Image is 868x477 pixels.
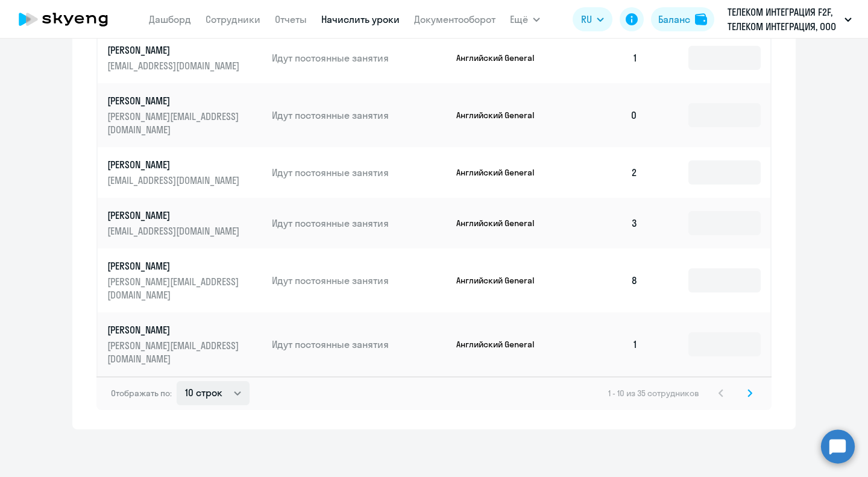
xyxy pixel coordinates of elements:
[272,216,447,230] p: Идут постоянные занятия
[651,7,714,31] button: Балансbalance
[414,13,495,25] a: Документооборот
[107,209,242,222] p: [PERSON_NAME]
[456,275,547,286] p: Английский General
[695,13,707,25] img: balance
[107,158,262,187] a: [PERSON_NAME][EMAIL_ADDRESS][DOMAIN_NAME]
[107,259,262,302] a: [PERSON_NAME][PERSON_NAME][EMAIL_ADDRESS][DOMAIN_NAME]
[272,274,447,287] p: Идут постоянные занятия
[272,51,447,65] p: Идут постоянные занятия
[272,166,447,179] p: Идут постоянные занятия
[722,5,858,34] button: ТЕЛЕКОМ ИНТЕГРАЦИЯ F2F, ТЕЛЕКОМ ИНТЕГРАЦИЯ, ООО
[107,94,242,107] p: [PERSON_NAME]
[510,12,528,27] span: Ещё
[107,323,242,336] p: [PERSON_NAME]
[107,259,242,273] p: [PERSON_NAME]
[272,109,447,122] p: Идут постоянные занятия
[107,59,242,72] p: [EMAIL_ADDRESS][DOMAIN_NAME]
[456,218,547,229] p: Английский General
[321,13,400,25] a: Начислить уроки
[111,388,172,399] span: Отображать по:
[608,388,699,399] span: 1 - 10 из 35 сотрудников
[107,174,242,187] p: [EMAIL_ADDRESS][DOMAIN_NAME]
[107,110,242,136] p: [PERSON_NAME][EMAIL_ADDRESS][DOMAIN_NAME]
[510,7,540,31] button: Ещё
[107,224,242,238] p: [EMAIL_ADDRESS][DOMAIN_NAME]
[107,43,242,57] p: [PERSON_NAME]
[456,167,547,178] p: Английский General
[563,198,647,248] td: 3
[573,7,612,31] button: RU
[563,83,647,147] td: 0
[275,13,307,25] a: Отчеты
[658,12,690,27] div: Баланс
[456,339,547,350] p: Английский General
[107,158,242,171] p: [PERSON_NAME]
[107,94,262,136] a: [PERSON_NAME][PERSON_NAME][EMAIL_ADDRESS][DOMAIN_NAME]
[563,248,647,312] td: 8
[107,323,262,365] a: [PERSON_NAME][PERSON_NAME][EMAIL_ADDRESS][DOMAIN_NAME]
[107,209,262,238] a: [PERSON_NAME][EMAIL_ADDRESS][DOMAIN_NAME]
[581,12,592,27] span: RU
[728,5,840,34] p: ТЕЛЕКОМ ИНТЕГРАЦИЯ F2F, ТЕЛЕКОМ ИНТЕГРАЦИЯ, ООО
[563,33,647,83] td: 1
[107,43,262,72] a: [PERSON_NAME][EMAIL_ADDRESS][DOMAIN_NAME]
[107,339,242,365] p: [PERSON_NAME][EMAIL_ADDRESS][DOMAIN_NAME]
[456,52,547,63] p: Английский General
[563,147,647,198] td: 2
[206,13,260,25] a: Сотрудники
[107,275,242,302] p: [PERSON_NAME][EMAIL_ADDRESS][DOMAIN_NAME]
[149,13,191,25] a: Дашборд
[272,338,447,351] p: Идут постоянные занятия
[456,110,547,121] p: Английский General
[563,312,647,376] td: 1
